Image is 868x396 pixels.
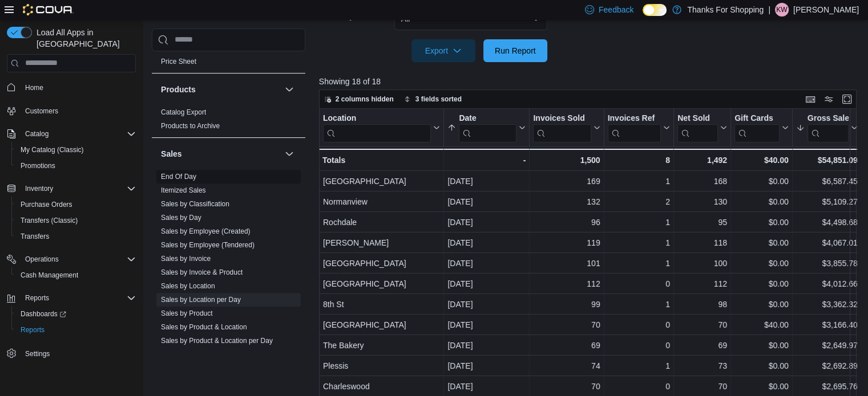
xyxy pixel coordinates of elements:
button: Keyboard shortcuts [804,92,817,106]
span: Catalog [21,127,136,141]
span: Sales by Product & Location per Day [161,336,273,345]
p: Showing 18 of 18 [319,76,862,87]
div: [GEOGRAPHIC_DATA] [323,256,440,270]
span: Reports [25,293,49,303]
div: [GEOGRAPHIC_DATA] [323,174,440,188]
button: Invoices Ref [607,113,669,142]
div: Gross Sales [808,113,849,124]
span: Reports [16,323,136,337]
span: 3 fields sorted [415,95,462,104]
span: Sales by Employee (Tendered) [161,240,255,250]
button: Catalog [21,127,53,141]
div: $0.00 [734,256,789,270]
span: Reports [21,291,136,305]
div: 1 [607,174,669,188]
div: $6,587.45 [796,174,858,188]
div: 96 [533,215,600,229]
nav: Complex example [7,75,136,391]
div: [DATE] [447,236,526,250]
div: 1 [607,359,669,373]
div: Normanview [323,195,440,209]
button: 2 columns hidden [320,92,398,106]
div: 69 [533,338,600,352]
span: Catalog [25,129,49,138]
span: Price Sheet [161,57,196,66]
div: Date [459,113,516,142]
span: Purchase Orders [16,198,136,211]
div: Net Sold [677,113,718,142]
span: Transfers [21,232,49,241]
div: 130 [677,195,727,209]
button: Sales [161,148,280,160]
div: Pricing [152,55,305,73]
div: 1,492 [677,153,727,167]
span: KW [776,3,787,17]
span: Promotions [16,159,136,173]
div: [DATE] [447,338,526,352]
button: 3 fields sorted [399,92,466,106]
span: Sales by Product & Location [161,322,247,332]
span: Customers [25,107,58,116]
span: Promotions [21,161,55,170]
button: Inventory [2,181,140,197]
span: Purchase Orders [21,200,72,209]
div: $40.00 [734,318,789,332]
span: Dark Mode [643,16,643,17]
button: Products [161,84,280,95]
button: Enter fullscreen [840,92,854,106]
img: Cova [23,4,74,15]
div: $0.00 [734,174,789,188]
span: Run Report [495,45,536,56]
a: Catalog Export [161,108,206,116]
button: Products [282,83,296,96]
a: Itemized Sales [161,186,206,194]
div: 118 [677,236,727,250]
div: $0.00 [734,277,789,291]
a: Sales by Product [161,309,213,317]
div: $0.00 [734,195,789,209]
div: $3,166.40 [796,318,858,332]
div: 70 [677,318,727,332]
div: $40.00 [734,153,789,167]
button: Net Sold [677,113,727,142]
div: [PERSON_NAME] [323,236,440,250]
button: Transfers (Classic) [11,213,140,228]
button: Catalog [2,126,140,142]
span: Feedback [599,4,633,15]
span: Catalog Export [161,108,206,117]
button: Transfers [11,228,140,244]
div: $0.00 [734,215,789,229]
div: 1,500 [533,153,600,167]
div: Gross Sales [808,113,849,142]
span: My Catalog (Classic) [16,143,136,157]
div: Kennedy Wilson [775,3,789,17]
div: 1 [607,236,669,250]
a: Promotions [16,159,60,173]
a: Sales by Invoice [161,255,211,263]
a: Customers [21,104,63,118]
div: Charleswood [323,379,440,393]
button: Gross Sales [796,113,858,142]
div: 0 [607,338,669,352]
span: Sales by Location [161,281,215,291]
button: Operations [2,251,140,267]
p: | [768,3,770,17]
a: End Of Day [161,173,196,181]
span: Sales by Invoice [161,254,211,263]
button: Operations [21,252,63,266]
div: $0.00 [734,359,789,373]
div: [GEOGRAPHIC_DATA] [323,277,440,291]
span: Products to Archive [161,121,220,130]
button: My Catalog (Classic) [11,142,140,158]
a: Dashboards [16,307,71,321]
button: Inventory [21,182,58,195]
div: $0.00 [734,236,789,250]
div: [DATE] [447,379,526,393]
span: Operations [21,252,136,266]
div: Gift Card Sales [734,113,780,142]
div: [DATE] [447,215,526,229]
span: Inventory [21,182,136,195]
span: Reports [21,325,45,334]
span: Transfers (Classic) [16,214,136,227]
div: Invoices Sold [533,113,591,124]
